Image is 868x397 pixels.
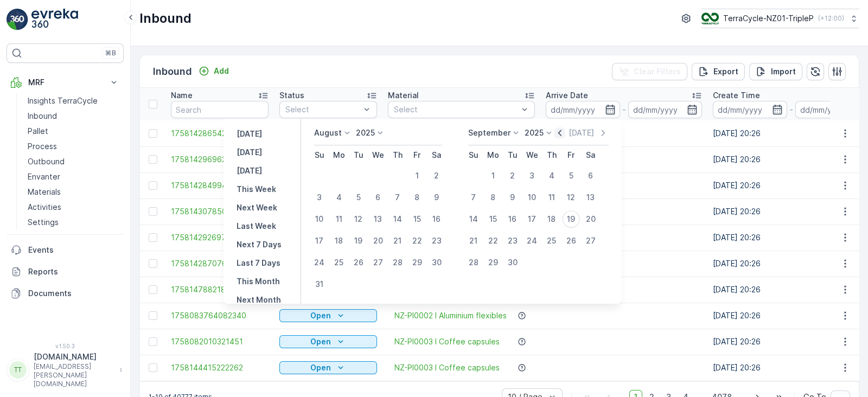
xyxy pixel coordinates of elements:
[7,343,124,349] span: v 1.50.3
[237,294,281,305] p: Next Month
[504,189,521,206] div: 9
[350,189,367,206] div: 5
[171,310,269,321] a: 1758083764082340
[369,189,387,206] div: 6
[23,139,124,154] a: Process
[789,103,793,116] p: -
[7,239,124,261] a: Events
[279,90,304,101] p: Status
[524,167,541,184] div: 3
[237,276,280,287] p: This Month
[310,336,331,347] p: Open
[237,258,280,268] p: Last 7 Days
[149,311,157,320] div: Toggle Row Selected
[504,254,521,271] div: 30
[465,232,482,249] div: 21
[28,245,119,255] p: Events
[171,206,269,217] a: 1758143078507070
[149,259,157,268] div: Toggle Row Selected
[818,14,844,23] p: ( +12:00 )
[525,127,544,138] p: 2025
[232,183,280,196] button: This Week
[409,167,426,184] div: 1
[23,93,124,108] a: Insights TerraCycle
[389,189,406,206] div: 7
[563,167,580,184] div: 5
[582,210,599,228] div: 20
[171,336,269,347] span: 1758082010321451
[409,254,426,271] div: 29
[28,95,98,106] p: Insights TerraCycle
[105,49,116,57] p: ⌘B
[388,90,419,101] p: Material
[232,201,282,214] button: Next Week
[149,233,157,242] div: Toggle Row Selected
[194,65,233,78] button: Add
[171,258,269,269] a: 1758142870766460
[428,210,445,228] div: 16
[542,145,561,165] th: Thursday
[330,210,348,228] div: 11
[237,147,262,158] p: [DATE]
[484,232,502,249] div: 22
[237,202,277,213] p: Next Week
[28,141,57,152] p: Process
[232,220,280,233] button: Last Week
[139,10,192,27] p: Inbound
[504,210,521,228] div: 16
[28,156,65,167] p: Outbound
[310,310,331,321] p: Open
[28,288,119,299] p: Documents
[232,238,286,251] button: Next 7 Days
[522,145,542,165] th: Wednesday
[330,254,348,271] div: 25
[524,189,541,206] div: 10
[171,128,269,139] a: 1758142865421821
[214,66,229,76] p: Add
[543,189,560,206] div: 11
[23,124,124,139] a: Pallet
[369,210,387,228] div: 13
[23,184,124,200] a: Materials
[543,210,560,228] div: 18
[561,145,581,165] th: Friday
[465,189,482,206] div: 7
[34,362,114,388] p: [EMAIL_ADDRESS][PERSON_NAME][DOMAIN_NAME]
[389,210,406,228] div: 14
[232,275,284,288] button: This Month
[394,310,507,321] a: NZ-PI0002 I Aluminium flexibles
[543,167,560,184] div: 4
[34,351,114,362] p: [DOMAIN_NAME]
[311,189,328,206] div: 3
[713,101,787,118] input: dd/mm/yyyy
[409,189,426,206] div: 8
[723,13,814,24] p: TerraCycle-NZ01-TripleP
[28,202,61,213] p: Activities
[368,145,388,165] th: Wednesday
[563,189,580,206] div: 12
[428,167,445,184] div: 2
[749,63,802,80] button: Import
[7,261,124,283] a: Reports
[149,181,157,190] div: Toggle Row Selected
[23,169,124,184] a: Envanter
[407,145,427,165] th: Friday
[171,232,269,243] a: 1758142926972522
[311,232,328,249] div: 17
[428,232,445,249] div: 23
[701,12,719,24] img: TC_7kpGtVS.png
[171,180,269,191] span: 1758142849946801
[28,111,57,121] p: Inbound
[7,283,124,304] a: Documents
[279,335,377,348] button: Open
[428,189,445,206] div: 9
[311,254,328,271] div: 24
[31,9,78,30] img: logo_light-DOdMpM7g.png
[330,232,348,249] div: 18
[7,72,124,93] button: MRF
[582,232,599,249] div: 27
